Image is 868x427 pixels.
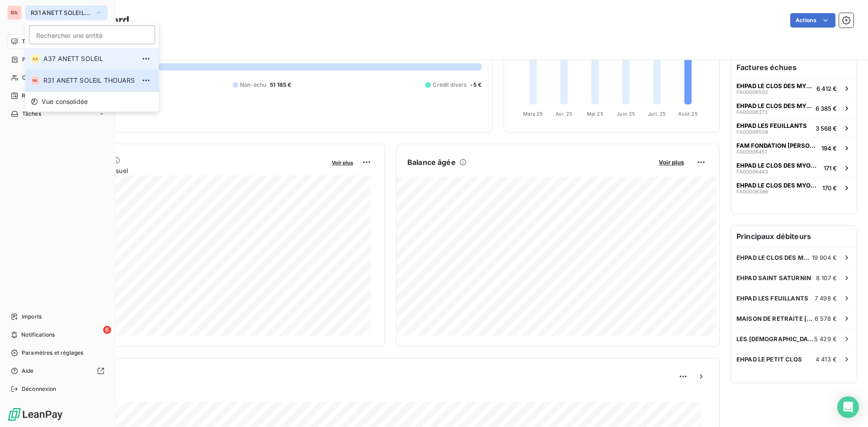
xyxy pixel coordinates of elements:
span: Crédit divers [433,81,467,89]
span: 171 € [824,164,837,172]
span: Aide [22,367,34,375]
a: Aide [7,364,108,378]
span: 8 107 € [816,274,837,282]
button: Voir plus [656,158,687,166]
input: placeholder [29,25,155,44]
h6: Principaux débiteurs [731,225,857,247]
span: 6 [103,326,111,334]
span: -5 € [470,81,481,89]
span: 6 412 € [816,85,837,92]
a: Tâches [7,107,108,121]
span: 194 € [821,145,837,152]
span: 51 185 € [270,81,291,89]
span: FAM FONDATION [PERSON_NAME] [736,142,818,149]
span: Non-échu [240,81,266,89]
span: Relances [22,92,46,100]
span: MAISON DE RETRAITE [PERSON_NAME] [736,315,815,322]
span: FA00006443 [736,169,768,174]
span: EHPAD LES FEUILLANTS [736,122,807,129]
div: RA [31,76,40,85]
span: EHPAD SAINT SATURNIN [736,274,811,282]
a: Imports [7,310,108,324]
div: Open Intercom Messenger [837,396,859,418]
span: Paramètres et réglages [22,349,83,357]
span: Factures [22,56,45,64]
span: EHPAD LES FEUILLANTS [736,295,808,302]
tspan: Juin 25 [617,111,635,117]
span: 4 413 € [816,356,837,363]
h6: Balance âgée [407,157,456,168]
button: Voir plus [329,158,356,166]
img: Logo LeanPay [7,407,63,422]
tspan: Mai 25 [587,111,604,117]
span: Imports [22,313,42,321]
span: 7 498 € [815,295,837,302]
span: EHPAD LE CLOS DES MYOSOTIS [736,162,820,169]
a: Clients [7,70,108,85]
tspan: Avr. 25 [556,111,572,117]
span: EHPAD LE CLOS DES MYOSOTIS [736,254,812,261]
span: 170 € [822,184,837,192]
tspan: Août 25 [678,111,698,117]
div: RA [7,5,22,20]
span: EHPAD LE CLOS DES MYOSOTIS [736,82,813,89]
span: FA00006502 [736,89,768,95]
button: EHPAD LE CLOS DES MYOSOTISFA00006443171 € [731,158,857,178]
a: 4Relances [7,89,108,103]
span: EHPAD LE CLOS DES MYOSOTIS [736,182,819,189]
span: FA00006386 [736,189,768,194]
span: FA00006509 [736,129,768,135]
button: EHPAD LES FEUILLANTSFA000065093 568 € [731,118,857,138]
span: EHPAD LE CLOS DES MYOSOTIS [736,102,812,109]
span: LES [DEMOGRAPHIC_DATA] [736,335,814,343]
span: A37 ANETT SOLEIL [43,54,135,63]
span: Déconnexion [22,385,57,393]
h6: Factures échues [731,56,857,78]
span: Tâches [22,110,41,118]
span: Notifications [21,331,55,339]
a: Paramètres et réglages [7,346,108,360]
button: EHPAD LE CLOS DES MYOSOTISFA000065026 412 € [731,78,857,98]
a: Factures [7,52,108,67]
span: Voir plus [659,159,684,166]
div: AA [31,54,40,63]
span: Clients [22,74,40,82]
button: Actions [790,13,835,28]
span: 5 429 € [814,335,837,343]
span: R31 ANETT SOLEIL THOUARS [31,9,91,16]
button: EHPAD LE CLOS DES MYOSOTISFA00006386170 € [731,178,857,197]
span: 6 385 € [816,105,837,112]
span: FA00006373 [736,109,768,115]
span: 19 904 € [812,254,837,261]
span: Chiffre d'affaires mensuel [51,166,325,175]
span: 6 578 € [815,315,837,322]
tspan: Juil. 25 [648,111,666,117]
span: Voir plus [332,160,353,166]
span: FA00006451 [736,149,767,155]
button: FAM FONDATION [PERSON_NAME]FA00006451194 € [731,138,857,158]
tspan: Mars 25 [523,111,543,117]
span: Vue consolidée [42,97,88,106]
button: EHPAD LE CLOS DES MYOSOTISFA000063736 385 € [731,98,857,118]
span: R31 ANETT SOLEIL THOUARS [43,76,135,85]
span: Tableau de bord [22,38,64,46]
a: Tableau de bord [7,34,108,49]
span: EHPAD LE PETIT CLOS [736,356,802,363]
span: 3 568 € [816,125,837,132]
